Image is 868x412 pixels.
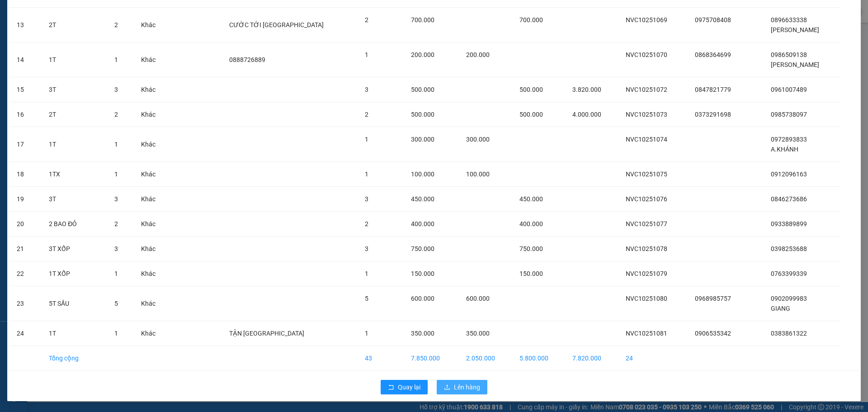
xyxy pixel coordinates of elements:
span: NVC10251074 [626,136,667,143]
td: 23 [9,286,42,321]
td: 7.820.000 [565,346,618,371]
div: 350.000 [7,62,81,83]
td: 3T [42,77,107,102]
td: Khác [134,77,170,102]
span: NVC10251069 [626,16,667,24]
td: Khác [134,127,170,162]
span: rollback [388,384,394,391]
span: 500.000 [411,111,434,118]
span: 400.000 [411,220,434,227]
span: 3 [114,86,118,93]
td: 22 [9,261,42,286]
span: NVC10251075 [626,170,667,178]
td: 1T XỐP [42,261,107,286]
span: DĐ: [86,31,99,41]
span: 3.820.000 [572,86,601,93]
span: 0847821779 [695,86,731,93]
span: 0763399339 [771,270,807,277]
span: 0888726889 [229,56,265,63]
span: 1 [365,136,368,143]
span: 150.000 [411,270,434,277]
span: A.KHÁNH [771,146,798,153]
span: 0985738097 [771,111,807,118]
span: 2 [114,111,118,118]
span: NVC10251080 [626,295,667,302]
td: 1T [42,127,107,162]
td: 2T [42,102,107,127]
span: 400.000 [519,220,543,227]
span: Gửi: [8,9,22,18]
td: 3T XỐP [42,237,107,261]
td: 5T SẦU [42,286,107,321]
span: 5 [365,295,368,302]
span: [GEOGRAPHIC_DATA] [86,41,217,57]
span: NVC10251072 [626,86,667,93]
span: 3 [365,86,368,93]
span: 2 [365,111,368,118]
span: 1 [365,330,368,337]
td: 43 [358,346,404,371]
span: 0846273686 [771,195,807,203]
span: Lên hàng [454,382,480,392]
td: 16 [9,102,42,127]
span: 0902099983 [771,295,807,302]
span: NVC10251077 [626,220,667,227]
span: TẬN [GEOGRAPHIC_DATA] [229,330,304,337]
td: 3T [42,187,107,212]
span: 3 [114,245,118,252]
span: 0968985757 [695,295,731,302]
div: 0906535342 [8,29,80,42]
span: [PERSON_NAME] [771,26,819,33]
td: 19 [9,187,42,212]
span: 350.000 [466,330,490,337]
span: 0906535342 [695,330,731,337]
span: 1 [114,170,118,178]
span: 3 [365,245,368,252]
span: NVC10251081 [626,330,667,337]
span: 450.000 [411,195,434,203]
button: uploadLên hàng [437,380,487,394]
td: 21 [9,237,42,261]
td: Khác [134,43,170,77]
span: 450.000 [519,195,543,203]
span: 1 [365,51,368,58]
td: 17 [9,127,42,162]
span: 500.000 [519,111,543,118]
span: 700.000 [519,16,543,24]
span: [PERSON_NAME] [771,61,819,68]
span: 1 [114,270,118,277]
span: 0383861322 [771,330,807,337]
span: 0373291698 [695,111,731,118]
span: 100.000 [411,170,434,178]
td: 5.800.000 [512,346,566,371]
span: 0398253688 [771,245,807,252]
td: 24 [9,321,42,346]
span: 1 [114,330,118,337]
span: 0912096163 [771,170,807,178]
td: 14 [9,43,42,77]
span: 0972893833 [771,136,807,143]
span: 2 [365,220,368,227]
span: GIANG [771,305,790,312]
td: 13 [9,8,42,43]
span: 350.000 [411,330,434,337]
span: NVC10251070 [626,51,667,58]
span: CƯỚC TỚI [GEOGRAPHIC_DATA] [229,21,324,28]
span: 300.000 [411,136,434,143]
span: 3 [114,195,118,203]
span: 600.000 [466,295,490,302]
span: 3 [365,195,368,203]
td: 15 [9,77,42,102]
span: NVC10251076 [626,195,667,203]
td: 20 [9,212,42,237]
span: Quay lại [398,382,420,392]
div: Hàng Đi Tỉnh [86,8,217,19]
td: Khác [134,102,170,127]
span: 1 [365,270,368,277]
span: Nhận: [86,9,108,18]
td: Khác [134,8,170,43]
div: VP [PERSON_NAME] [8,8,80,29]
span: 200.000 [466,51,490,58]
td: Khác [134,187,170,212]
span: 1 [114,141,118,148]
